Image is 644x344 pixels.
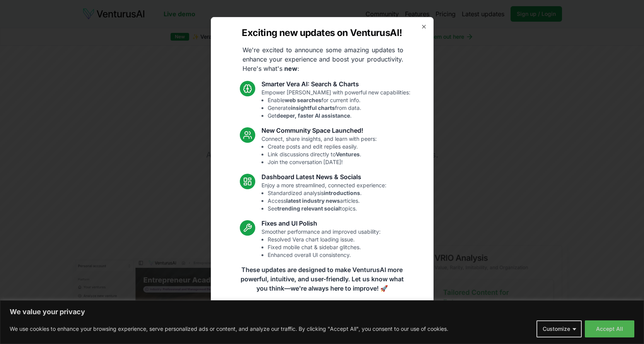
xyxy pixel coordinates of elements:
[261,89,410,120] p: Empower [PERSON_NAME] with powerful new capabilities:
[261,126,377,135] h3: New Community Space Launched!
[268,112,410,120] li: Get .
[268,96,410,104] li: Enable for current info.
[277,112,350,119] strong: deeper, faster AI assistance
[284,65,297,72] strong: new
[236,265,409,293] p: These updates are designed to make VenturusAI more powerful, intuitive, and user-friendly. Let us...
[277,205,340,212] strong: trending relevant social
[268,143,377,151] li: Create posts and edit replies easily.
[261,135,377,166] p: Connect, share insights, and learn with peers:
[261,181,386,212] p: Enjoy a more streamlined, connected experience:
[268,158,377,166] li: Join the conversation [DATE]!
[268,151,377,158] li: Link discussions directly to .
[242,27,402,39] h2: Exciting new updates on VenturusAI!
[268,243,381,251] li: Fixed mobile chat & sidebar glitches.
[268,197,386,205] li: Access articles.
[291,104,335,111] strong: insightful charts
[261,219,381,228] h3: Fixes and UI Polish
[264,302,380,318] a: Read the full announcement on our blog!
[286,197,340,204] strong: latest industry news
[268,189,386,197] li: Standardized analysis .
[285,97,321,103] strong: web searches
[336,151,360,157] strong: Ventures
[324,190,360,196] strong: introductions
[268,236,381,243] li: Resolved Vera chart loading issue.
[261,172,386,181] h3: Dashboard Latest News & Socials
[261,228,381,259] p: Smoother performance and improved usability:
[236,45,410,73] p: We're excited to announce some amazing updates to enhance your experience and boost your producti...
[268,251,381,259] li: Enhanced overall UI consistency.
[268,205,386,212] li: See topics.
[268,104,410,112] li: Generate from data.
[261,79,410,89] h3: Smarter Vera AI: Search & Charts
